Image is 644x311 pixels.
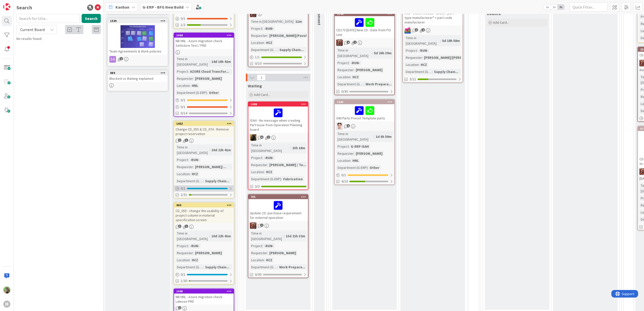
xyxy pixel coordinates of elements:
div: 0/1 [174,271,234,278]
span: 6 [260,136,264,139]
span: 2 [415,28,418,32]
span: : [190,257,190,263]
span: Current Board [20,27,45,32]
div: 1339 [108,19,168,23]
span: 2x [551,5,558,10]
div: 1444 [174,33,234,38]
div: 1453 [176,122,234,125]
div: JK [248,222,308,229]
div: Supply Chain... [278,47,305,53]
div: 900CD_055 - change the usability of project column in material specification screen [174,203,234,223]
span: : [368,165,368,170]
a: 1406ISAH - No message when creating Part Issue from Operation Planning boardNDTime in [GEOGRAPHIC... [248,101,308,190]
div: ND [248,134,308,141]
div: -RUN- [189,243,201,249]
span: : [267,250,268,256]
div: 785Update CD- purchase requirement for external operation [248,195,308,221]
div: Other [368,165,381,170]
span: : [267,162,268,168]
span: : [262,243,263,249]
div: Change CD_055 & CD_074 - Remove project reservation [174,126,234,137]
div: NB HNL - Azure migration check Sattstore Test / PRD [174,38,234,49]
span: : [417,48,418,53]
div: [PERSON_NAME]/Pavol... [268,33,311,38]
div: Project [176,157,188,163]
div: Requester [176,76,193,81]
div: 785 [248,195,308,199]
a: 1453Change CD_055 & CD_074 - Remove project reservationTime in [GEOGRAPHIC_DATA]:10d 22h 41mProje... [174,121,234,198]
span: : [440,38,441,43]
span: 5 [347,124,350,127]
span: Support [11,1,23,7]
span: : [193,76,194,81]
div: Supply Chain... [204,264,231,270]
div: AZURE Cloud Transfor... [189,69,230,74]
div: 1265 [335,100,394,104]
span: : [349,60,349,66]
span: 0/10 [255,61,261,66]
span: 1 [178,139,181,142]
div: Project [336,144,349,149]
a: 785Update CD- purchase requirement for external operationJKTime in [GEOGRAPHIC_DATA]:13d 21h 32mP... [248,194,308,278]
span: : [364,81,364,87]
span: 2 [422,28,425,32]
span: 4 [347,41,350,44]
span: Add Card... [254,92,270,97]
span: : [277,47,278,53]
img: JK [250,222,256,229]
span: : [350,158,351,163]
div: 1146CD173 [DATE] New CD - Date from PO Line [335,12,394,38]
div: Other [208,90,220,95]
a: 1146CD173 [DATE] New CD - Date from PO LineJKTime in [GEOGRAPHIC_DATA]:5d 20h 39mProject:-RUN-Req... [334,11,395,95]
input: Search for title... [16,14,80,23]
div: Work Prepara... [364,81,393,87]
div: 040 Parts Preset Template parts [335,104,394,121]
div: 1406ISAH - No message when creating Part Issue from Operation Planning board [248,102,308,133]
div: [PERSON_NAME] [354,67,384,73]
span: : [193,250,194,256]
div: [PERSON_NAME] / To... [268,162,307,168]
a: 889Blocked vs Waiting explained [107,70,168,91]
div: Time in [GEOGRAPHIC_DATA] [336,131,374,142]
div: 0/1 [174,15,234,22]
span: 1/3 [181,22,185,28]
span: Add Card... [493,20,509,25]
span: 0 / 1 [181,97,185,103]
div: 1d 6h 59m [374,134,393,139]
span: : [190,83,190,88]
div: -RUN- [263,155,275,161]
a: 1339Team Agreements & Work policies [107,18,168,66]
span: 3 [178,225,181,228]
div: [PERSON_NAME] [354,151,384,156]
div: Time in [GEOGRAPHIC_DATA] [250,230,284,242]
div: Work Prepara... [278,264,306,270]
span: : [419,62,419,67]
div: 14d 19h 42m [210,59,232,64]
div: -RUN- [189,157,201,163]
div: Time in [GEOGRAPHIC_DATA] [336,47,372,59]
div: 1265 [337,100,394,104]
div: Department (G-ERP) [336,165,368,170]
div: Time in [GEOGRAPHIC_DATA] [250,142,290,153]
div: [PERSON_NAME] [194,76,223,81]
div: Time in [GEOGRAPHIC_DATA] [404,35,440,46]
img: JK [250,11,256,17]
span: : [293,19,294,24]
div: HCZ [190,171,199,177]
div: 0/1 [174,97,234,103]
div: Requester [250,250,267,256]
div: 900 [176,203,234,207]
div: Time in [GEOGRAPHIC_DATA] [176,56,209,67]
div: Location [250,169,264,175]
b: G-ERP - BFG New Build [142,5,183,10]
div: Requester [336,67,354,73]
div: Time in [GEOGRAPHIC_DATA] [176,230,209,242]
span: : [277,264,278,270]
div: HCZ [190,257,199,263]
span: 2 [120,57,123,60]
div: 10d 22h 41m [210,233,232,239]
span: : [281,176,282,182]
span: 2 [178,306,181,309]
div: Project [336,60,349,66]
div: 13d 21h 32m [284,233,306,239]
